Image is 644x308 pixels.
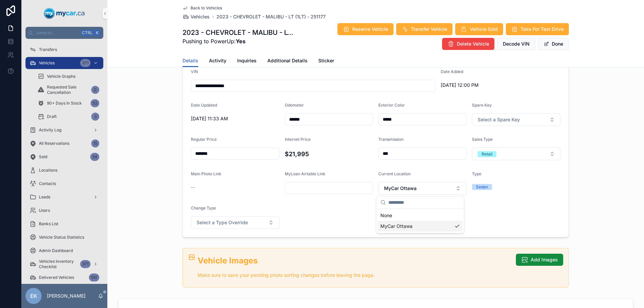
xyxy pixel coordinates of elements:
[34,84,103,96] a: Requested Sale Cancellation0
[39,127,61,133] span: Activity Log
[318,57,334,64] span: Sticker
[25,57,103,69] a: Vehicles371
[80,260,91,268] div: 371
[39,141,69,146] span: All Reservations
[470,26,498,33] span: Vehicle Sold
[482,151,492,157] div: Retail
[198,271,511,279] p: Make sure to save your pending photo sorting changes before leaving the page.
[472,171,481,176] span: Type
[25,164,103,176] a: Locations
[25,258,103,270] a: Vehicles Inventory Checklist371
[478,116,520,123] span: Select a Spare Key
[442,38,494,50] button: Delete Vehicle
[497,38,535,50] button: Decode VIN
[378,137,404,142] span: Transmission
[441,69,463,74] span: Date Added
[91,113,99,121] div: 3
[47,74,75,79] span: Vehicle Graphs
[191,205,216,210] span: Change Type
[39,208,50,213] span: Users
[191,184,195,191] span: --
[39,60,55,66] span: Vehicles
[191,5,222,11] span: Back to Vehicles
[39,235,84,240] span: Vehicle Status Statistics
[380,223,413,230] span: MyCar Ottawa
[191,103,217,108] span: Date Updated
[455,23,503,35] button: Vehicle Sold
[182,57,198,64] span: Details
[476,184,488,190] div: Sedan
[472,137,493,142] span: Sales Type
[25,27,103,39] button: Jump to...CtrlK
[34,111,103,123] a: Draft3
[47,293,86,299] p: [PERSON_NAME]
[198,255,511,279] div: ## Vehicle Images Make sure to save your pending photo sorting changes before leaving the page.
[521,26,563,33] span: Take For Test Drive
[95,30,100,36] span: K
[267,55,308,68] a: Additional Details
[39,194,50,200] span: Leads
[25,245,103,257] a: Admin Dashboard
[39,168,57,173] span: Locations
[39,248,73,253] span: Admin Dashboard
[36,30,78,36] span: Jump to...
[237,57,257,64] span: Inquiries
[91,99,99,107] div: 52
[411,26,447,33] span: Transfer Vehicle
[209,55,226,68] a: Activity
[30,292,37,300] span: EK
[506,23,569,35] button: Take For Test Drive
[182,5,222,11] a: Back to Vehicles
[25,151,103,163] a: Sold34
[182,13,210,20] a: Vehicles
[25,124,103,136] a: Activity Log
[25,178,103,190] a: Contacts
[182,55,198,67] a: Details
[91,86,99,94] div: 0
[285,137,311,142] span: Internet Price
[216,13,326,20] a: 2023 - CHEVROLET - MALIBU - LT (1LT) - 251177
[47,84,89,95] span: Requested Sale Cancellation
[538,38,569,50] button: Done
[267,57,308,64] span: Additional Details
[39,259,77,269] span: Vehicles Inventory Checklist
[90,153,99,161] div: 34
[191,137,217,142] span: Regular Price
[25,218,103,230] a: Banks List
[396,23,452,35] button: Transfer Vehicle
[198,255,511,266] h2: Vehicle Images
[457,41,489,47] span: Delete Vehicle
[378,171,411,176] span: Current Location
[472,103,492,108] span: Spare Key
[34,70,103,82] a: Vehicle Graphs
[39,221,58,227] span: Banks List
[25,191,103,203] a: Leads
[472,113,560,126] button: Select Button
[182,28,296,37] h1: 2023 - CHEVROLET - MALIBU - LT (1LT) - 251177
[81,29,93,36] span: Ctrl
[197,219,248,226] span: Select a Type Override
[44,8,85,19] img: App logo
[191,69,198,74] span: VIN
[25,44,103,56] a: Transfers
[516,254,563,266] button: Add Images
[91,139,99,147] div: 15
[21,39,107,284] div: scrollable content
[47,101,82,106] span: 90+ Days In Stock
[441,82,529,88] span: [DATE] 12:00 PM
[236,38,246,45] strong: Yes
[318,55,334,68] a: Sticker
[384,185,417,192] span: MyCar Ottawa
[34,97,103,109] a: 90+ Days In Stock52
[531,256,558,263] span: Add Images
[376,209,464,233] div: Suggestions
[191,171,221,176] span: Main Photo Link
[25,204,103,217] a: Users
[472,147,560,160] button: Select Button
[237,55,257,68] a: Inquiries
[39,275,74,280] span: Delivered Vehicles
[89,273,99,282] div: 581
[378,103,405,108] span: Exterior Color
[352,26,388,33] span: Reserve Vehicle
